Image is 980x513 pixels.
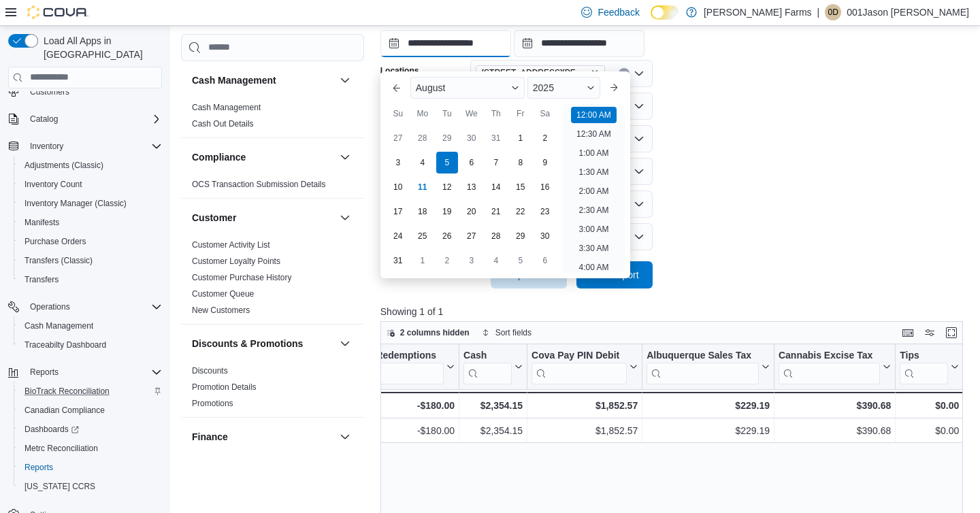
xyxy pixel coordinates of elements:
[532,397,638,414] div: $1,852.57
[3,137,167,156] button: Inventory
[900,397,959,414] div: $0.00
[410,77,525,99] div: Button. Open the month selector. August is currently selected.
[192,305,250,316] span: New Customers
[463,349,512,362] div: Cash
[779,349,880,362] div: Cannabis Excise Tax
[573,164,614,180] li: 1:30 AM
[651,5,679,20] input: Dark Mode
[192,256,280,266] a: Customer Loyalty Points
[510,152,532,173] div: day-8
[847,4,969,20] p: 001Jason [PERSON_NAME]
[14,401,167,420] button: Canadian Compliance
[534,176,556,198] div: day-16
[14,477,167,496] button: [US_STATE] CCRS
[591,69,599,77] button: Remove 3700 Ellison Drive from selection in this group
[337,429,353,445] button: Finance
[380,30,511,57] input: Press the down key to enter a popover containing a calendar. Press the escape key to close the po...
[380,65,419,76] label: Locations
[412,176,434,198] div: day-11
[412,201,434,222] div: day-18
[510,127,532,149] div: day-1
[900,349,948,384] div: Tips
[461,103,483,125] div: We
[30,86,69,97] span: Customers
[192,179,326,190] span: OCS Transaction Submission Details
[647,349,770,384] button: Albuquerque Sales Tax
[900,325,916,341] button: Keyboard shortcuts
[337,149,353,165] button: Compliance
[19,176,88,193] a: Inventory Count
[14,270,167,289] button: Transfers
[3,110,167,129] button: Catalog
[19,421,84,437] a: Dashboards
[24,364,162,380] span: Reports
[461,127,483,149] div: day-30
[779,397,891,414] div: $390.68
[532,349,627,384] div: Cova Pay PIN Debit
[192,119,254,129] a: Cash Out Details
[485,225,507,247] div: day-28
[817,4,820,20] p: |
[192,240,270,250] a: Customer Activity List
[532,423,638,439] div: $1,852.57
[387,176,409,198] div: day-10
[192,73,334,87] button: Cash Management
[340,349,444,362] div: Loyalty Redemptions
[463,423,523,439] div: $2,354.15
[19,271,64,288] a: Transfers
[30,367,59,378] span: Reports
[24,340,106,350] span: Traceabilty Dashboard
[436,201,458,222] div: day-19
[19,337,162,353] span: Traceabilty Dashboard
[647,397,770,414] div: $229.19
[436,225,458,247] div: day-26
[19,478,101,495] a: [US_STATE] CCRS
[24,198,127,209] span: Inventory Manager (Classic)
[461,225,483,247] div: day-27
[192,180,326,189] a: OCS Transaction Submission Details
[510,201,532,222] div: day-22
[634,68,644,79] button: Open list of options
[510,225,532,247] div: day-29
[192,337,334,350] button: Discounts & Promotions
[563,104,625,273] ul: Time
[532,349,627,362] div: Cova Pay PIN Debit
[534,152,556,173] div: day-9
[387,127,409,149] div: day-27
[181,176,364,198] div: Compliance
[463,349,512,384] div: Cash
[24,111,162,127] span: Catalog
[412,250,434,271] div: day-1
[192,289,254,299] a: Customer Queue
[14,316,167,335] button: Cash Management
[192,398,233,409] span: Promotions
[603,77,625,99] button: Next month
[412,152,434,173] div: day-4
[461,250,483,271] div: day-3
[485,103,507,125] div: Th
[704,4,812,20] p: [PERSON_NAME] Farms
[900,423,959,439] div: $0.00
[436,127,458,149] div: day-29
[24,255,93,266] span: Transfers (Classic)
[436,250,458,271] div: day-2
[573,259,614,276] li: 4:00 AM
[192,365,228,376] span: Discounts
[24,84,75,100] a: Customers
[647,423,770,439] div: $229.19
[192,272,292,283] span: Customer Purchase History
[30,141,63,152] span: Inventory
[24,179,82,190] span: Inventory Count
[19,252,162,269] span: Transfers (Classic)
[386,77,408,99] button: Previous Month
[19,421,162,437] span: Dashboards
[436,103,458,125] div: Tu
[14,251,167,270] button: Transfers (Classic)
[192,73,276,87] h3: Cash Management
[14,335,167,354] button: Traceabilty Dashboard
[19,402,162,418] span: Canadian Compliance
[387,225,409,247] div: day-24
[192,382,257,392] a: Promotion Details
[534,225,556,247] div: day-30
[192,102,261,113] span: Cash Management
